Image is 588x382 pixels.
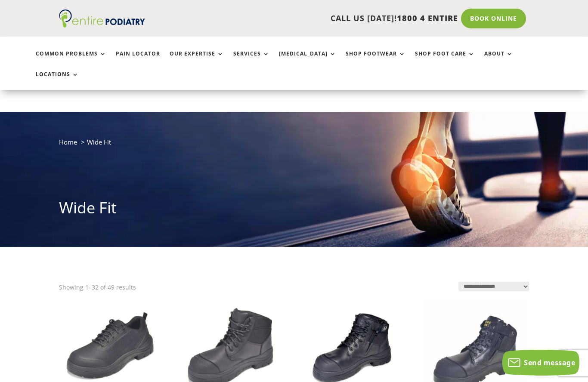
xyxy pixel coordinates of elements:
[233,51,269,69] a: Services
[397,13,458,23] span: 1800 4 ENTIRE
[59,197,529,223] h1: Wide Fit
[502,350,579,376] button: Send message
[166,13,458,24] p: CALL US [DATE]!
[59,21,145,29] a: Entire Podiatry
[484,51,513,69] a: About
[458,282,529,291] select: Shop order
[279,51,336,69] a: [MEDICAL_DATA]
[346,51,405,69] a: Shop Footwear
[59,136,529,154] nav: breadcrumb
[524,358,575,367] span: Send message
[59,282,136,293] p: Showing 1–32 of 49 results
[87,138,111,146] span: Wide Fit
[415,51,475,69] a: Shop Foot Care
[36,71,79,90] a: Locations
[170,51,224,69] a: Our Expertise
[461,9,526,28] a: Book Online
[59,138,77,146] a: Home
[36,51,106,69] a: Common Problems
[116,51,160,69] a: Pain Locator
[59,9,145,28] img: logo (1)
